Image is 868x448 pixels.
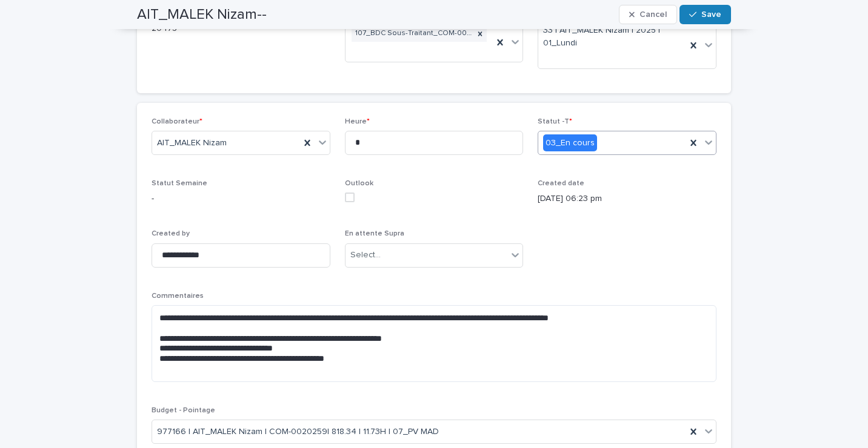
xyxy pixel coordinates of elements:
[152,180,207,187] span: Statut Semaine
[157,426,439,438] span: 977166 | AIT_MALEK Nizam | COM-0020259| 818.34 | 11.73H | 07_PV MAD
[701,10,721,19] span: Save
[679,5,731,24] button: Save
[345,118,370,125] span: Heure
[157,137,227,150] span: AIT_MALEK Nizam
[152,407,215,414] span: Budget - Pointage
[543,134,597,152] div: 03_En cours
[345,230,404,237] span: En attente Supra
[619,5,677,24] button: Cancel
[350,249,381,262] div: Select...
[152,118,202,125] span: Collaborateur
[152,292,204,300] span: Commentaires
[152,193,330,205] p: -
[137,6,267,24] h2: AIT_MALEK Nizam--
[152,230,190,237] span: Created by
[538,180,584,187] span: Created date
[639,10,667,19] span: Cancel
[345,180,373,187] span: Outlook
[538,118,572,125] span: Statut -T
[543,24,681,50] span: 33 | AIT_MALEK Nizam | 2025 | 01_Lundi
[538,193,716,205] p: [DATE] 06:23 pm
[352,25,474,42] div: 107_BDC Sous-Traitant_COM-0020259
